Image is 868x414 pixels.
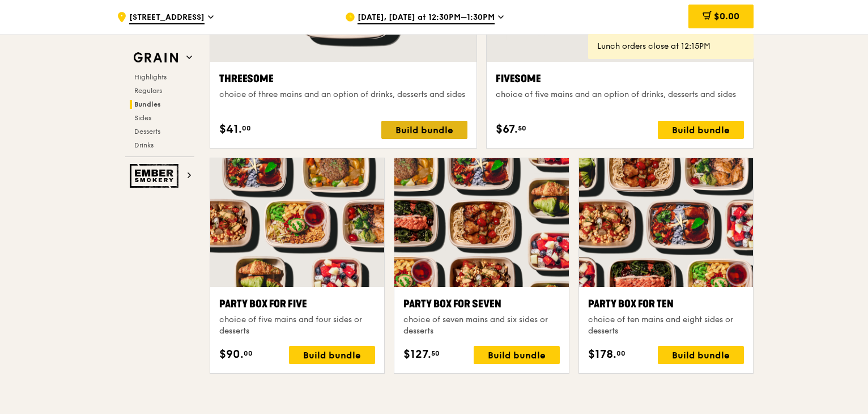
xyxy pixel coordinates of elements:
[219,346,244,363] span: $90.
[358,12,495,24] span: [DATE], [DATE] at 12:30PM–1:30PM
[403,296,559,312] div: Party Box for Seven
[658,121,744,139] div: Build bundle
[219,296,375,312] div: Party Box for Five
[496,71,744,87] div: Fivesome
[431,349,440,358] span: 50
[219,314,375,337] div: choice of five mains and four sides or desserts
[242,124,251,133] span: 00
[403,314,559,337] div: choice of seven mains and six sides or desserts
[134,114,151,122] span: Sides
[289,346,375,364] div: Build bundle
[496,89,744,100] div: choice of five mains and an option of drinks, desserts and sides
[381,121,467,139] div: Build bundle
[134,128,160,136] span: Desserts
[130,164,182,188] img: Ember Smokery web logo
[244,349,253,358] span: 00
[219,71,467,87] div: Threesome
[130,48,182,68] img: Grain web logo
[219,121,242,138] span: $41.
[403,346,431,363] span: $127.
[714,11,739,22] span: $0.00
[134,141,154,149] span: Drinks
[588,346,616,363] span: $178.
[616,349,626,358] span: 00
[134,100,161,108] span: Bundles
[129,12,205,24] span: [STREET_ADDRESS]
[518,124,526,133] span: 50
[134,73,167,81] span: Highlights
[496,121,518,138] span: $67.
[658,346,744,364] div: Build bundle
[474,346,560,364] div: Build bundle
[597,41,744,52] div: Lunch orders close at 12:15PM
[588,296,744,312] div: Party Box for Ten
[588,314,744,337] div: choice of ten mains and eight sides or desserts
[134,87,162,95] span: Regulars
[219,89,467,100] div: choice of three mains and an option of drinks, desserts and sides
